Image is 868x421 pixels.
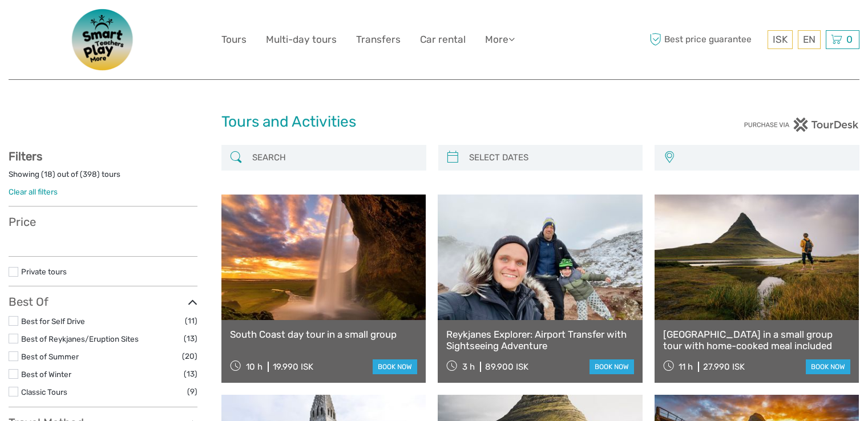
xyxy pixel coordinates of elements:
[485,362,528,372] div: 89.900 ISK
[182,350,197,363] span: (20)
[446,329,633,352] a: Reykjanes Explorer: Airport Transfer with Sightseeing Adventure
[806,359,850,374] a: book now
[21,317,85,326] a: Best for Self Drive
[9,149,42,163] strong: Filters
[9,215,197,229] h3: Price
[184,367,197,380] span: (13)
[798,30,821,49] div: EN
[21,387,67,396] a: Classic Tours
[9,169,197,187] div: Showing ( ) out of ( ) tours
[230,329,417,340] a: South Coast day tour in a small group
[83,169,97,180] label: 398
[845,34,854,45] span: 0
[21,267,67,276] a: Private tours
[9,187,58,196] a: Clear all filters
[9,295,197,309] h3: Best Of
[21,334,139,343] a: Best of Reykjanes/Eruption Sites
[744,118,859,132] img: PurchaseViaTourDesk.png
[21,370,71,379] a: Best of Winter
[184,332,197,345] span: (13)
[679,362,693,372] span: 11 h
[356,31,401,48] a: Transfers
[266,31,337,48] a: Multi-day tours
[185,314,197,327] span: (11)
[246,362,263,372] span: 10 h
[703,362,745,372] div: 27.990 ISK
[590,359,634,374] a: book now
[187,385,197,398] span: (9)
[44,169,53,180] label: 18
[420,31,466,48] a: Car rental
[21,352,79,361] a: Best of Summer
[485,31,515,48] a: More
[773,34,788,45] span: ISK
[221,113,647,131] h1: Tours and Activities
[373,359,417,374] a: book now
[647,30,765,49] span: Best price guarantee
[248,148,421,168] input: SEARCH
[462,362,475,372] span: 3 h
[663,329,850,352] a: [GEOGRAPHIC_DATA] in a small group tour with home-cooked meal included
[465,148,637,168] input: SELECT DATES
[273,362,313,372] div: 19.990 ISK
[221,31,247,48] a: Tours
[58,9,149,71] img: 3577-08614e58-788b-417f-8607-12aa916466bf_logo_big.png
